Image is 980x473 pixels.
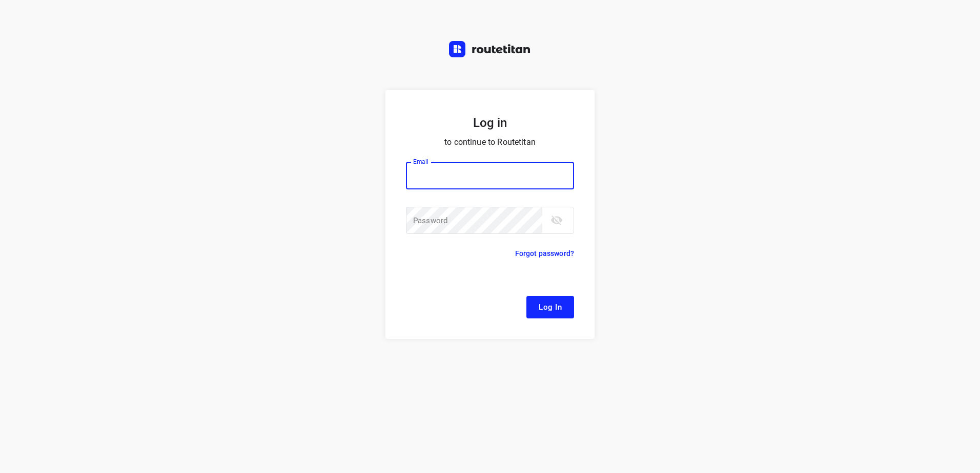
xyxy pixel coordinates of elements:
[546,210,567,230] button: toggle password visibility
[406,135,574,149] p: to continue to Routetitan
[515,247,574,260] p: Forgot password?
[526,296,574,318] button: Log In
[406,115,574,131] h5: Log in
[449,41,531,57] img: Routetitan
[539,300,562,314] span: Log In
